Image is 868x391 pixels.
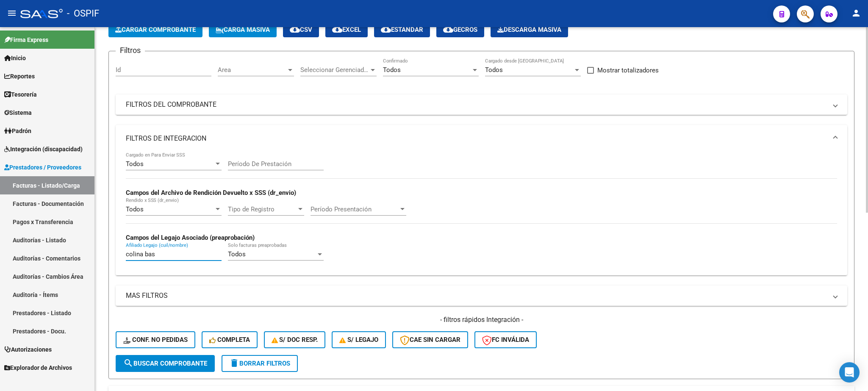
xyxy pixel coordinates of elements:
[209,336,250,344] span: Completa
[485,66,503,74] span: Todos
[332,331,386,348] button: S/ legajo
[4,108,32,117] span: Sistema
[116,315,847,324] h4: - filtros rápidos Integración -
[290,26,312,33] span: CSV
[229,360,290,367] span: Borrar Filtros
[116,152,847,275] div: FILTROS DE INTEGRACION
[300,66,369,74] span: Seleccionar Gerenciador
[116,355,215,372] button: Buscar Comprobante
[374,22,430,37] button: Estandar
[272,336,318,344] span: S/ Doc Resp.
[325,22,368,37] button: EXCEL
[839,362,860,383] div: Open Intercom Messenger
[283,22,319,37] button: CSV
[4,53,26,63] span: Inicio
[4,35,48,44] span: Firma Express
[126,205,144,213] span: Todos
[126,234,255,241] strong: Campos del Legajo Asociado (preaprobación)
[116,286,847,306] mat-expansion-panel-header: MAS FILTROS
[123,358,133,368] mat-icon: search
[851,8,861,18] mat-icon: person
[202,331,258,348] button: Completa
[4,72,35,81] span: Reportes
[339,336,378,344] span: S/ legajo
[482,336,529,344] span: FC Inválida
[497,26,561,33] span: Descarga Masiva
[332,26,361,33] span: EXCEL
[222,355,298,372] button: Borrar Filtros
[436,22,484,37] button: Gecros
[126,189,296,197] strong: Campos del Archivo de Rendición Devuelto x SSS (dr_envio)
[229,358,239,368] mat-icon: delete
[115,26,196,33] span: Cargar Comprobante
[491,22,568,37] button: Descarga Masiva
[123,360,207,367] span: Buscar Comprobante
[443,24,453,34] mat-icon: cloud_download
[4,144,83,154] span: Integración (discapacidad)
[218,66,286,74] span: Area
[332,24,342,34] mat-icon: cloud_download
[381,24,391,34] mat-icon: cloud_download
[264,331,326,348] button: S/ Doc Resp.
[123,336,188,344] span: Conf. no pedidas
[126,160,144,168] span: Todos
[400,336,460,344] span: CAE SIN CARGAR
[290,24,300,34] mat-icon: cloud_download
[228,250,246,258] span: Todos
[443,26,477,33] span: Gecros
[116,125,847,152] mat-expansion-panel-header: FILTROS DE INTEGRACION
[392,331,468,348] button: CAE SIN CARGAR
[116,331,195,348] button: Conf. no pedidas
[491,22,568,37] app-download-masive: Descarga masiva de comprobantes (adjuntos)
[126,291,827,300] mat-panel-title: MAS FILTROS
[116,44,145,56] h3: Filtros
[383,66,401,74] span: Todos
[108,22,202,37] button: Cargar Comprobante
[7,8,17,18] mat-icon: menu
[597,65,659,75] span: Mostrar totalizadores
[216,26,270,33] span: Carga Masiva
[67,4,99,23] span: - OSPIF
[4,126,31,136] span: Padrón
[4,345,52,354] span: Autorizaciones
[4,163,81,172] span: Prestadores / Proveedores
[116,94,847,115] mat-expansion-panel-header: FILTROS DEL COMPROBANTE
[4,363,72,372] span: Explorador de Archivos
[4,90,37,99] span: Tesorería
[126,134,827,143] mat-panel-title: FILTROS DE INTEGRACION
[311,205,399,213] span: Período Presentación
[381,26,423,33] span: Estandar
[474,331,537,348] button: FC Inválida
[228,205,297,213] span: Tipo de Registro
[209,22,277,37] button: Carga Masiva
[126,100,827,109] mat-panel-title: FILTROS DEL COMPROBANTE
